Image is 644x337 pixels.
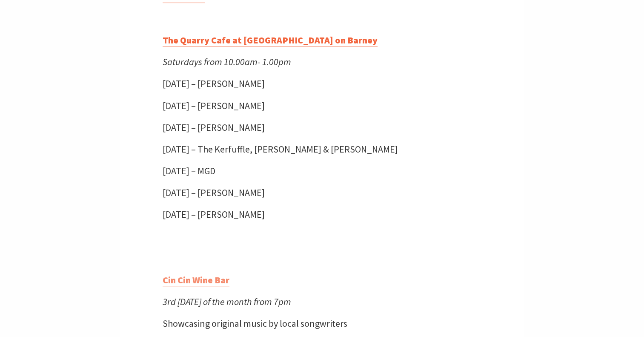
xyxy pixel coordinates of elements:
p: [DATE] – [PERSON_NAME] [163,185,482,200]
p: [DATE] – The Kerfuffle, [PERSON_NAME] & [PERSON_NAME] [163,142,482,157]
strong: The Quarry Cafe at [GEOGRAPHIC_DATA] on Barney [163,34,378,46]
strong: Cin Cin Wine Bar [163,274,229,286]
p: [DATE] – MGD [163,164,482,179]
p: Showcasing original music by local songwriters [163,316,482,331]
a: Cin Cin Wine Bar [163,274,229,286]
em: 3rd [DATE] of the month from 7pm [163,296,291,308]
p: [DATE] – [PERSON_NAME] [163,76,482,91]
em: Saturdays from 10.00am- 1.00pm [163,56,291,68]
a: The Quarry Cafe at [GEOGRAPHIC_DATA] on Barney [163,34,378,46]
p: [DATE] – [PERSON_NAME] [163,98,482,113]
p: [DATE] – [PERSON_NAME] [163,120,482,135]
p: [DATE] – [PERSON_NAME] [163,207,482,222]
